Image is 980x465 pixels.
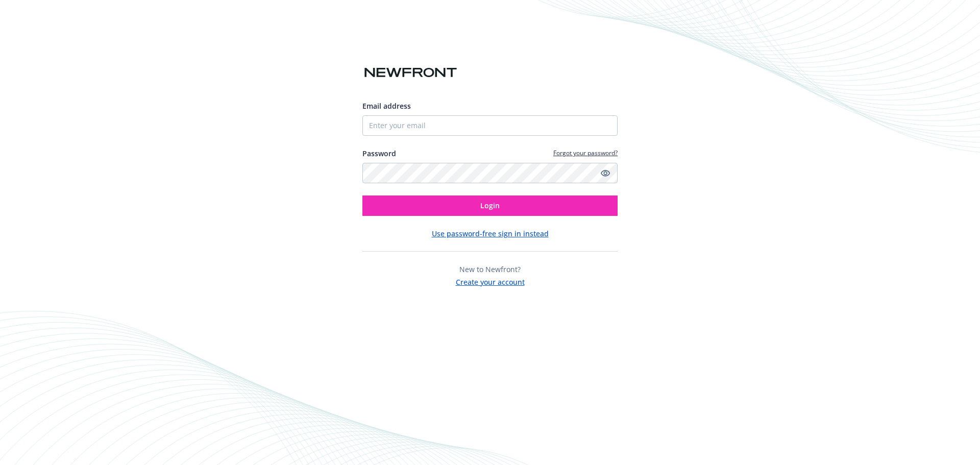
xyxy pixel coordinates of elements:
[362,64,459,82] img: Newfront logo
[456,275,525,287] button: Create your account
[362,163,618,183] input: Enter your password
[553,149,618,157] a: Forgot your password?
[432,228,549,239] button: Use password-free sign in instead
[362,101,411,111] span: Email address
[459,264,521,274] span: New to Newfront?
[599,167,611,179] a: Show password
[362,115,618,136] input: Enter your email
[362,148,396,159] label: Password
[480,201,500,210] span: Login
[362,195,618,216] button: Login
